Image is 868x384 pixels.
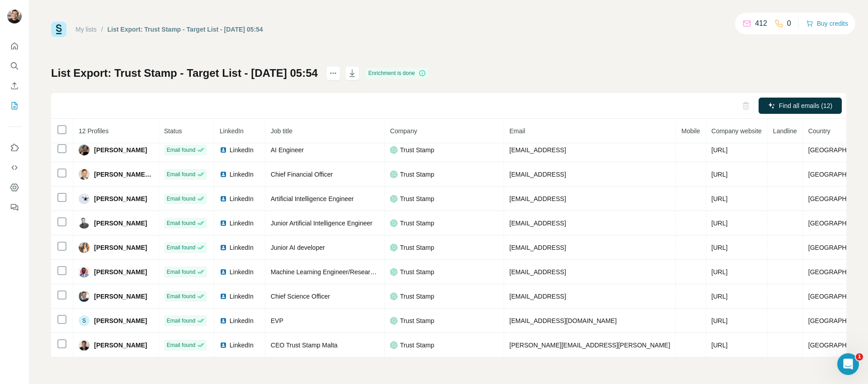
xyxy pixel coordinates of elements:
[400,219,434,228] span: Trust Stamp
[7,199,22,215] button: Feedback
[400,316,434,325] span: Trust Stamp
[51,66,318,80] h1: List Export: Trust Stamp - Target List - [DATE] 05:54
[167,244,195,252] span: Email found
[390,220,397,227] img: company-logo
[271,268,382,276] span: Machine Learning Engineer/Researcher
[712,195,728,202] span: [URL]
[366,68,429,79] div: Enrichment is done
[220,293,227,300] img: LinkedIn logo
[230,170,254,179] span: LinkedIn
[390,293,397,300] img: company-logo
[509,220,566,227] span: [EMAIL_ADDRESS]
[167,170,195,178] span: Email found
[390,317,397,324] img: company-logo
[167,268,195,276] span: Email found
[755,18,767,29] p: 412
[271,317,283,324] span: EVP
[167,146,195,154] span: Email found
[94,194,147,203] span: [PERSON_NAME]
[271,171,333,178] span: Chief Financial Officer
[94,341,147,350] span: [PERSON_NAME]
[856,353,863,361] span: 1
[390,342,397,349] img: company-logo
[712,220,728,227] span: [URL]
[271,146,304,154] span: AI Engineer
[79,127,108,135] span: 12 Profiles
[400,170,434,179] span: Trust Stamp
[7,58,22,74] button: Search
[94,170,153,179] span: [PERSON_NAME], CPA
[390,127,417,135] span: Company
[7,159,22,176] button: Use Surfe API
[271,127,292,135] span: Job title
[806,17,848,30] button: Buy credits
[94,267,147,276] span: [PERSON_NAME]
[51,22,66,37] img: Surfe Logo
[712,268,728,276] span: [URL]
[220,342,227,349] img: LinkedIn logo
[509,195,566,202] span: [EMAIL_ADDRESS]
[400,194,434,203] span: Trust Stamp
[94,219,147,228] span: [PERSON_NAME]
[79,193,90,204] img: Avatar
[390,268,397,276] img: company-logo
[509,268,566,276] span: [EMAIL_ADDRESS]
[712,293,728,300] span: [URL]
[7,38,22,54] button: Quick start
[400,292,434,301] span: Trust Stamp
[509,171,566,178] span: [EMAIL_ADDRESS]
[230,316,254,325] span: LinkedIn
[400,145,434,155] span: Trust Stamp
[712,317,728,324] span: [URL]
[220,268,227,276] img: LinkedIn logo
[230,292,254,301] span: LinkedIn
[837,353,859,375] iframe: Intercom live chat
[271,342,338,349] span: CEO Trust Stamp Malta
[712,127,762,135] span: Company website
[79,340,90,351] img: Avatar
[220,244,227,251] img: LinkedIn logo
[773,127,797,135] span: Landline
[230,219,254,228] span: LinkedIn
[509,127,525,135] span: Email
[94,292,147,301] span: [PERSON_NAME]
[7,9,22,23] img: Avatar
[220,171,227,178] img: LinkedIn logo
[787,18,791,29] p: 0
[681,127,700,135] span: Mobile
[390,146,397,154] img: company-logo
[390,171,397,178] img: company-logo
[108,25,263,34] div: List Export: Trust Stamp - Target List - [DATE] 05:54
[79,291,90,302] img: Avatar
[79,242,90,253] img: Avatar
[390,195,397,202] img: company-logo
[509,317,617,324] span: [EMAIL_ADDRESS][DOMAIN_NAME]
[79,169,90,180] img: Avatar
[167,341,195,349] span: Email found
[220,127,244,135] span: LinkedIn
[167,317,195,325] span: Email found
[167,292,195,300] span: Email found
[230,145,254,155] span: LinkedIn
[94,316,147,325] span: [PERSON_NAME]
[167,195,195,203] span: Email found
[167,219,195,227] span: Email found
[79,145,90,155] img: Avatar
[7,179,22,196] button: Dashboard
[230,194,254,203] span: LinkedIn
[271,244,325,251] span: Junior AI developer
[808,127,830,135] span: Country
[759,98,842,114] button: Find all emails (12)
[509,244,566,251] span: [EMAIL_ADDRESS]
[390,244,397,251] img: company-logo
[220,317,227,324] img: LinkedIn logo
[400,341,434,350] span: Trust Stamp
[7,140,22,156] button: Use Surfe on LinkedIn
[75,26,97,33] a: My lists
[400,267,434,276] span: Trust Stamp
[79,267,90,277] img: Avatar
[712,146,728,154] span: [URL]
[326,66,340,80] button: actions
[220,195,227,202] img: LinkedIn logo
[7,98,22,114] button: My lists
